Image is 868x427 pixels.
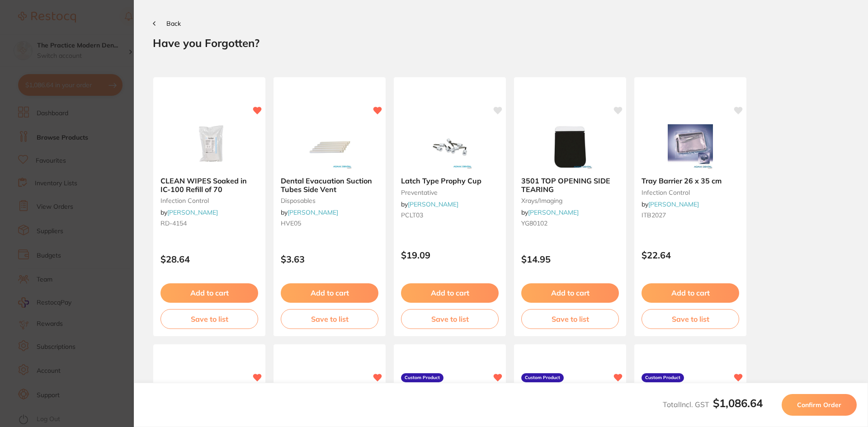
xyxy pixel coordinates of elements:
a: [PERSON_NAME] [648,200,699,208]
p: $28.64 [160,254,258,264]
b: 3501 TOP OPENING SIDE TEARING [521,177,619,193]
small: RD-4154 [160,220,258,227]
button: Save to list [642,309,739,329]
small: HVE05 [281,220,378,227]
span: by [642,200,699,208]
p: $3.63 [281,254,378,264]
span: by [521,208,579,216]
img: 3501 TOP OPENING SIDE TEARING [541,124,599,169]
p: $14.95 [521,254,619,264]
small: infection control [642,189,739,196]
a: [PERSON_NAME] [408,200,458,208]
small: preventative [401,189,499,196]
b: Tray Barrier 26 x 35 cm [642,177,739,185]
a: [PERSON_NAME] [528,208,579,216]
button: Save to list [521,309,619,329]
b: Latch Type Prophy Cup [401,177,499,185]
p: $19.09 [401,250,499,260]
label: Custom Product [521,373,564,382]
button: Save to list [160,309,258,329]
p: $22.64 [642,250,739,260]
small: infection control [160,197,258,204]
button: Add to cart [401,283,499,302]
small: PCLT03 [401,211,499,219]
b: Dental Evacuation Suction Tubes Side Vent [281,177,378,193]
small: ITB2027 [642,211,739,219]
button: Back [153,20,181,27]
b: CLEAN WIPES Soaked in IC-100 Refill of 70 [160,177,258,193]
span: by [401,200,458,208]
a: [PERSON_NAME] [167,208,218,216]
small: xrays/imaging [521,197,619,204]
span: Back [166,19,181,28]
span: by [160,208,218,216]
h2: Have you Forgotten? [153,36,849,50]
button: Add to cart [281,283,378,302]
label: Custom Product [401,373,443,382]
span: by [281,208,338,216]
img: Tray Barrier 26 x 35 cm [661,124,720,169]
img: Dental Evacuation Suction Tubes Side Vent [300,124,359,169]
label: Custom Product [642,373,684,382]
span: Total Incl. GST [663,400,763,409]
small: YG80102 [521,220,619,227]
small: disposables [281,197,378,204]
span: Confirm Order [797,401,841,409]
img: CLEAN WIPES Soaked in IC-100 Refill of 70 [180,124,239,169]
button: Add to cart [642,283,739,302]
button: Confirm Order [782,394,857,416]
button: Save to list [401,309,499,329]
a: [PERSON_NAME] [288,208,338,216]
b: $1,086.64 [713,396,763,410]
button: Save to list [281,309,378,329]
button: Add to cart [521,283,619,302]
img: Latch Type Prophy Cup [420,124,479,169]
button: Add to cart [160,283,258,302]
